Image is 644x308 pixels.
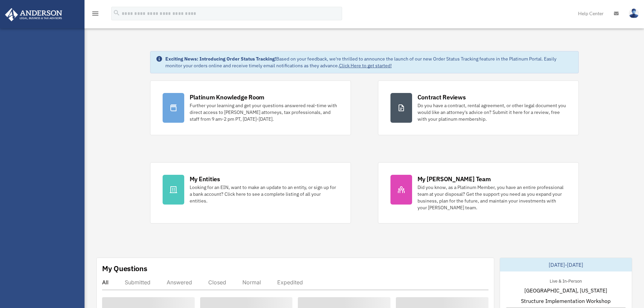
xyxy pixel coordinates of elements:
div: Based on your feedback, we're thrilled to announce the launch of our new Order Status Tracking fe... [165,55,573,69]
div: Contract Reviews [418,93,466,101]
div: Further your learning and get your questions answered real-time with direct access to [PERSON_NAM... [190,102,338,122]
a: Contract Reviews Do you have a contract, rental agreement, or other legal document you would like... [378,80,579,135]
div: Closed [208,279,226,286]
img: Anderson Advisors Platinum Portal [3,8,64,21]
a: My [PERSON_NAME] Team Did you know, as a Platinum Member, you have an entire professional team at... [378,162,579,223]
span: Structure Implementation Workshop [521,297,611,305]
div: Expedited [277,279,303,286]
div: Platinum Knowledge Room [190,93,265,101]
div: Looking for an EIN, want to make an update to an entity, or sign up for a bank account? Click her... [190,184,338,204]
div: Live & In-Person [544,277,587,284]
div: Submitted [125,279,150,286]
div: Answered [167,279,192,286]
a: Platinum Knowledge Room Further your learning and get your questions answered real-time with dire... [150,80,351,135]
span: [GEOGRAPHIC_DATA], [US_STATE] [524,286,607,294]
div: Normal [242,279,261,286]
a: Click Here to get started! [339,63,392,69]
img: User Pic [629,8,639,18]
i: menu [91,9,99,18]
a: menu [91,12,99,18]
strong: Exciting News: Introducing Order Status Tracking! [165,56,276,62]
div: Did you know, as a Platinum Member, you have an entire professional team at your disposal? Get th... [418,184,566,211]
div: [DATE]-[DATE] [500,258,632,271]
a: My Entities Looking for an EIN, want to make an update to an entity, or sign up for a bank accoun... [150,162,351,223]
i: search [113,9,120,17]
div: My [PERSON_NAME] Team [418,175,491,183]
div: Do you have a contract, rental agreement, or other legal document you would like an attorney's ad... [418,102,566,122]
div: All [102,279,109,286]
div: My Entities [190,175,220,183]
div: My Questions [102,263,147,274]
